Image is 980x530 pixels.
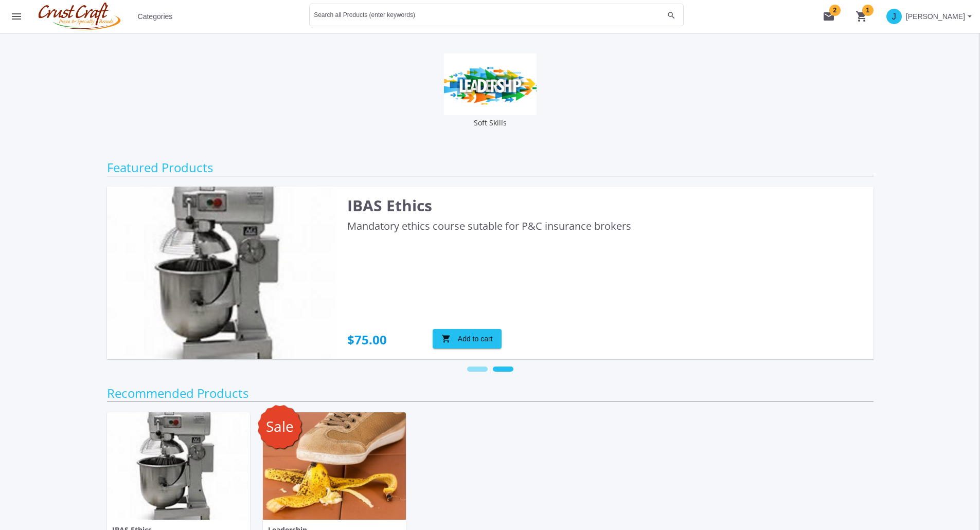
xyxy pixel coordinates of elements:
[906,7,965,26] span: [PERSON_NAME]
[347,219,863,234] p: Mandatory ethics course sutable for P&C insurance brokers
[10,10,23,23] mat-icon: menu
[886,9,902,24] span: J
[439,115,542,128] p: Soft Skills
[441,330,451,348] mat-icon: shopping_cart
[444,53,537,115] img: catalogIcon.png
[107,412,250,520] img: product image
[856,10,868,23] mat-icon: shopping_cart
[441,330,493,348] span: Add to cart
[263,412,406,520] img: product image
[138,7,173,26] span: Categories
[107,159,874,176] h2: Featured Products
[347,331,387,349] div: $75.00
[107,187,337,359] img: productPicture_a.png
[665,10,678,21] mat-icon: search
[347,197,863,214] h3: IBAS Ethics
[107,385,874,402] h2: Recommended Products
[33,3,126,30] img: logo.png
[266,402,294,451] span: Sale
[823,10,835,23] mat-icon: mail
[433,329,502,349] button: Add to cart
